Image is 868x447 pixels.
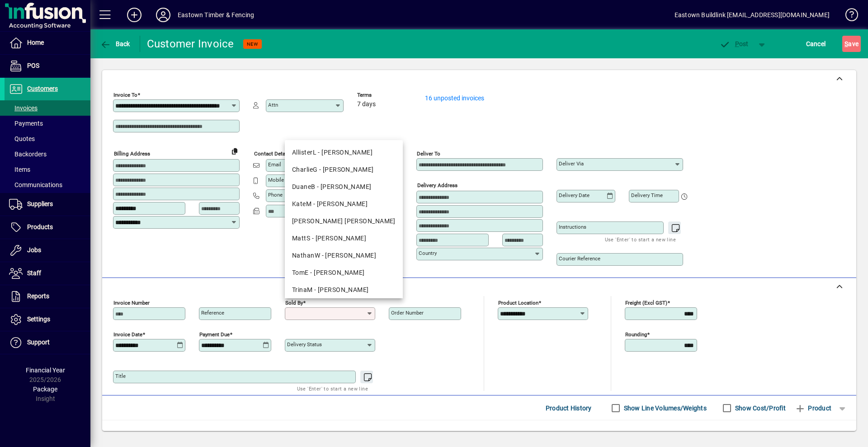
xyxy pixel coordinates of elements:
span: Financial Year [26,367,65,374]
span: S [844,40,848,47]
a: Communications [5,177,90,193]
a: Quotes [5,131,90,146]
a: Suppliers [5,193,90,216]
mat-label: Deliver via [559,160,584,167]
mat-label: Country [419,250,437,256]
span: Cancel [806,37,826,51]
a: 16 unposted invoices [425,94,484,102]
div: Eastown Timber & Fencing [178,8,254,22]
div: KateM - [PERSON_NAME] [292,199,396,209]
mat-label: Order number [391,310,424,316]
mat-option: AllisterL - Allister Lawrence [285,144,403,161]
mat-label: Invoice To [113,92,137,98]
button: Cancel [804,36,828,52]
button: Add [120,7,149,23]
span: Quotes [9,135,35,142]
button: Back [98,36,132,52]
div: AllisterL - [PERSON_NAME] [292,148,396,157]
mat-option: MattS - Matt Smith [285,230,403,247]
button: Post [715,36,753,52]
div: [PERSON_NAME] [PERSON_NAME] [292,216,396,226]
a: Products [5,216,90,239]
span: Payments [9,120,43,127]
a: Payments [5,116,90,131]
app-page-header-button: Back [90,36,140,52]
a: Home [5,32,90,54]
button: Product History [542,400,595,416]
a: Invoices [5,100,90,116]
div: DuaneB - [PERSON_NAME] [292,182,396,192]
span: Terms [357,92,411,98]
button: Product [790,400,836,416]
span: Reports [27,292,49,300]
a: Knowledge Base [839,2,857,31]
span: Products [27,223,53,231]
mat-label: Invoice number [113,300,150,306]
a: Jobs [5,239,90,262]
span: Items [9,166,30,173]
span: ave [844,37,859,51]
mat-label: Freight (excl GST) [625,300,667,306]
div: MattS - [PERSON_NAME] [292,234,396,243]
mat-label: Invoice date [113,331,142,338]
div: NathanW - [PERSON_NAME] [292,251,396,260]
mat-label: Reference [201,310,224,316]
mat-option: KiaraN - Kiara Neil [285,212,403,230]
mat-label: Courier Reference [559,255,600,262]
span: Backorders [9,151,47,158]
mat-hint: Use 'Enter' to start a new line [297,383,368,394]
span: Jobs [27,246,41,254]
mat-label: Product location [498,300,538,306]
mat-label: Phone [268,192,283,198]
span: Communications [9,181,62,188]
span: Invoices [9,104,38,112]
a: POS [5,55,90,77]
a: Items [5,162,90,177]
mat-option: TrinaM - Trina McKnight [285,281,403,298]
span: Product History [546,401,592,415]
span: Staff [27,269,41,277]
button: Save [842,36,861,52]
mat-label: Delivery date [559,192,590,198]
mat-option: DuaneB - Duane Bovey [285,178,403,195]
div: Customer Invoice [147,37,234,51]
mat-label: Email [268,161,281,168]
label: Show Line Volumes/Weights [622,404,707,413]
mat-option: TomE - Tom Egan [285,264,403,281]
a: Backorders [5,146,90,162]
mat-label: Mobile [268,177,284,183]
mat-label: Delivery status [287,341,322,348]
div: CharlieG - [PERSON_NAME] [292,165,396,174]
mat-label: Rounding [625,331,647,338]
span: Back [100,40,130,47]
span: 7 days [357,101,376,108]
span: Suppliers [27,200,53,207]
mat-label: Delivery time [631,192,663,198]
span: Home [27,39,44,46]
mat-option: CharlieG - Charlie Gourlay [285,161,403,178]
span: Settings [27,315,50,323]
div: Eastown Buildlink [EMAIL_ADDRESS][DOMAIN_NAME] [675,8,830,22]
button: Copy to Delivery address [227,144,242,158]
span: P [735,40,739,47]
mat-label: Instructions [559,224,586,230]
span: Package [33,386,57,393]
mat-label: Attn [268,102,278,108]
a: Reports [5,285,90,308]
div: TomE - [PERSON_NAME] [292,268,396,278]
mat-label: Sold by [285,300,303,306]
span: NEW [247,41,258,47]
span: Support [27,339,50,346]
span: Customers [27,85,58,92]
label: Show Cost/Profit [733,404,786,413]
button: Profile [149,7,178,23]
a: Settings [5,308,90,331]
mat-option: KateM - Kate Mallett [285,195,403,212]
mat-label: Title [115,373,126,379]
mat-label: Deliver To [417,151,440,157]
mat-option: NathanW - Nathan Woolley [285,247,403,264]
a: Support [5,331,90,354]
span: ost [719,40,749,47]
mat-hint: Use 'Enter' to start a new line [605,234,676,245]
mat-label: Payment due [199,331,230,338]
